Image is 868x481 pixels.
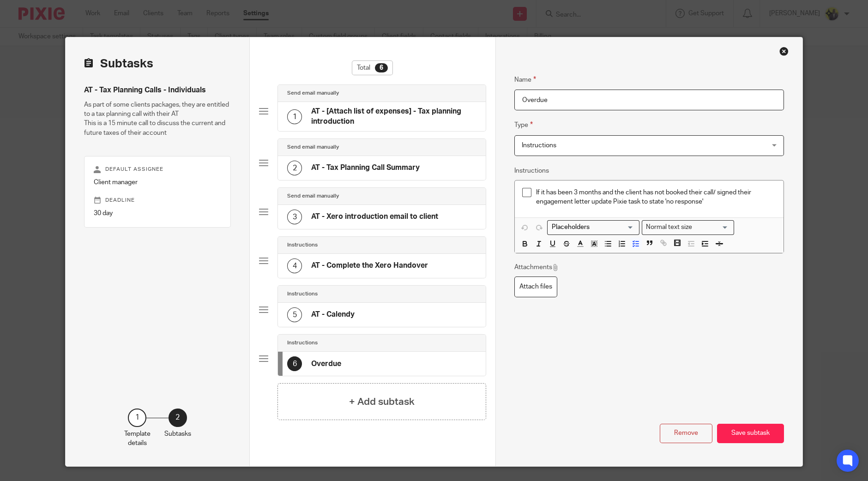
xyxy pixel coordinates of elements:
div: 1 [128,409,146,427]
span: Normal text size [644,222,694,232]
input: Search for option [695,222,729,232]
p: Default assignee [94,166,221,173]
h4: Overdue [311,359,341,369]
h4: Send email manually [287,90,339,97]
h2: Subtasks [84,56,153,72]
h4: Send email manually [287,192,339,200]
div: Text styles [642,220,734,234]
span: Instructions [522,142,556,149]
p: Deadline [94,197,221,204]
label: Instructions [514,166,549,175]
p: Client manager [94,178,221,187]
p: If it has been 3 months and the client has not booked their call/ signed their engagement letter ... [536,188,776,207]
div: Placeholders [547,220,639,234]
h4: Send email manually [287,144,339,151]
input: Search for option [549,222,634,232]
div: Search for option [642,220,734,234]
div: 2 [287,161,302,175]
button: Remove [660,424,712,444]
h4: AT - [Attach list of expenses] - Tax planning introduction [311,107,476,126]
h4: Instructions [287,241,318,249]
p: 30 day [94,209,221,218]
label: Name [514,74,536,85]
div: 6 [287,356,302,371]
div: 3 [287,210,302,224]
h4: Instructions [287,290,318,298]
div: 1 [287,109,302,124]
p: Template details [124,429,151,448]
label: Type [514,120,533,130]
p: As part of some clients packages, they are entitled to a tax planning call with their AT This is ... [84,100,231,138]
h4: AT - Tax Planning Call Summary [311,163,420,173]
div: Close this dialog window [779,47,789,56]
div: 5 [287,307,302,322]
h4: AT - Xero introduction email to client [311,212,438,222]
h4: + Add subtask [349,395,415,409]
button: Save subtask [717,424,784,444]
p: Attachments [514,263,559,272]
div: 6 [375,63,388,72]
p: Subtasks [164,429,191,439]
div: Search for option [547,220,639,234]
div: 4 [287,259,302,273]
h4: AT - Calendy [311,310,355,319]
h4: AT - Tax Planning Calls - Individuals [84,85,231,95]
h4: Instructions [287,339,318,347]
div: 2 [169,409,187,427]
h4: AT - Complete the Xero Handover [311,261,428,271]
div: Total [352,60,393,75]
label: Attach files [514,277,557,297]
